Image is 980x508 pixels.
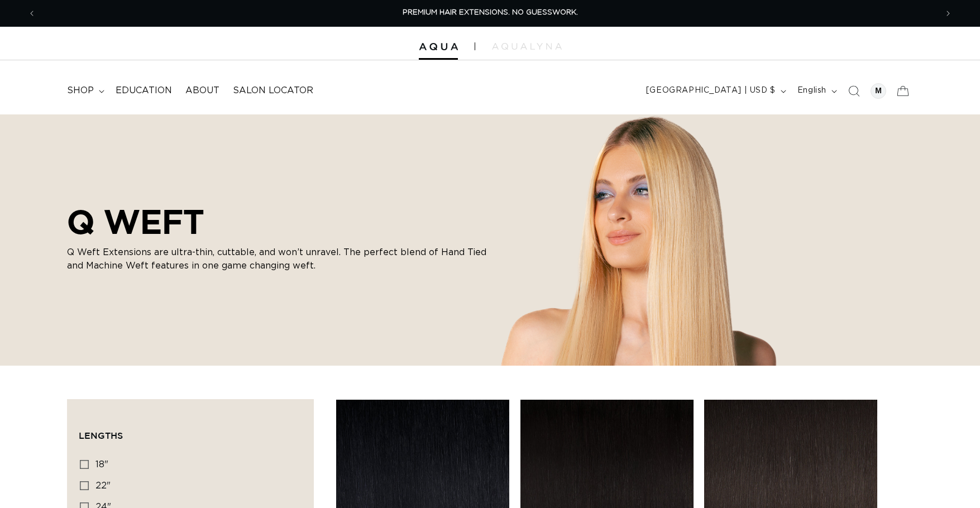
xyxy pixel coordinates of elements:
img: Aqua Hair Extensions [419,43,458,51]
span: 18" [95,460,108,469]
h2: Q WEFT [67,202,491,241]
span: About [185,85,219,97]
button: Previous announcement [20,3,44,24]
span: [GEOGRAPHIC_DATA] | USD $ [646,85,776,97]
summary: shop [60,78,109,103]
button: Next announcement [936,3,960,24]
span: shop [67,85,94,97]
a: Salon Locator [226,78,320,103]
summary: Lengths (0 selected) [79,411,302,451]
span: Lengths [79,430,123,440]
button: [GEOGRAPHIC_DATA] | USD $ [639,80,791,102]
p: Q Weft Extensions are ultra-thin, cuttable, and won’t unravel. The perfect blend of Hand Tied and... [67,246,491,272]
span: PREMIUM HAIR EXTENSIONS. NO GUESSWORK. [403,9,578,16]
span: English [797,85,826,97]
summary: Search [842,79,866,103]
span: 22" [95,481,111,490]
a: About [179,78,226,103]
button: English [791,80,842,102]
span: Salon Locator [233,85,313,97]
img: aqualyna.com [492,43,562,50]
span: Education [116,85,172,97]
a: Education [109,78,179,103]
